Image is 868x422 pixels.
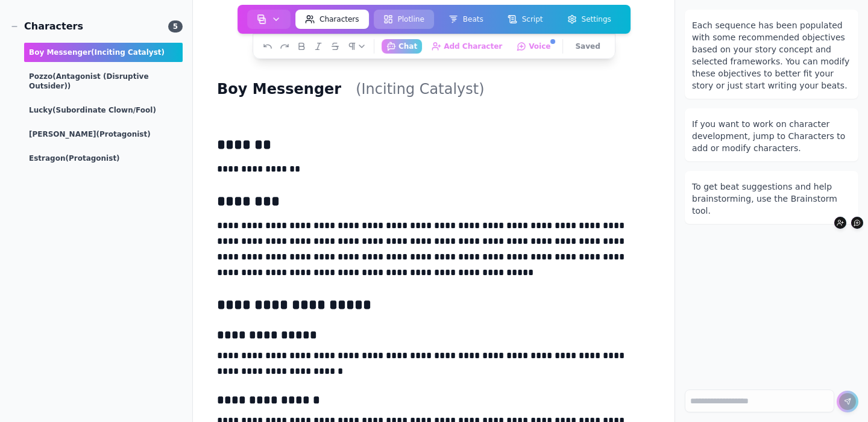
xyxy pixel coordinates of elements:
a: Beats [436,7,495,31]
div: To get beat suggestions and help brainstorming, use the Brainstorm tool. [692,181,851,217]
button: Add Character [834,217,846,229]
button: Beats [439,10,493,29]
span: (Inciting Catalyst) [91,48,165,57]
button: Voice [851,217,863,229]
div: Estragon [24,149,183,168]
div: Pozzo [24,67,183,96]
button: Voice [512,39,555,54]
span: (protagonist) [96,130,151,138]
button: Script [498,10,553,29]
button: Characters [295,10,369,29]
span: (Antagonist (Disruptive Outsider)) [29,72,149,90]
button: Settings [558,10,621,29]
button: Saved [571,39,605,54]
div: Boy Messenger [24,43,183,62]
div: [PERSON_NAME] [24,125,183,144]
button: Plotline [374,10,434,29]
button: Add Character [427,39,507,54]
div: Lucky [24,101,183,120]
a: Script [495,7,555,31]
div: Characters [10,19,83,34]
h2: (Inciting Catalyst) [351,77,489,101]
h1: Boy Messenger [212,78,346,101]
a: Characters [293,7,371,31]
span: (Subordinate Clown/Fool) [52,106,156,114]
a: Settings [555,7,623,31]
div: Each sequence has been populated with some recommended objectives based on your story concept and... [692,19,851,92]
div: If you want to work on character development, jump to Characters to add or modify characters. [692,118,851,154]
img: storyboard [257,14,266,24]
span: (protagonist) [65,154,119,163]
span: 5 [168,20,183,33]
a: Plotline [371,7,436,31]
button: Chat [382,39,422,54]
